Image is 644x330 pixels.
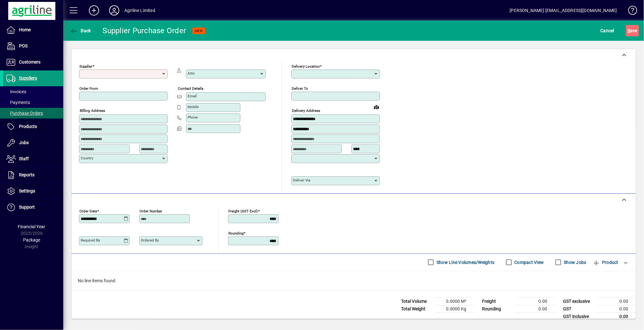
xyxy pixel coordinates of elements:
[3,86,63,97] a: Invoices
[63,25,98,36] app-page-header-button: Back
[436,297,474,305] td: 0.0000 M³
[19,172,34,177] span: Reports
[188,115,198,119] mat-label: Phone
[3,183,63,199] a: Settings
[3,97,63,108] a: Payments
[228,231,244,235] mat-label: Rounding
[563,259,586,266] label: Show Jobs
[510,5,617,15] div: [PERSON_NAME] [EMAIL_ADDRESS][DOMAIN_NAME]
[188,71,195,76] mat-label: Attn
[3,135,63,151] a: Jobs
[19,27,31,32] span: Home
[139,209,162,213] mat-label: Order number
[435,259,494,266] label: Show Line Volumes/Weights
[141,238,159,242] mat-label: Ordered by
[228,209,258,213] mat-label: Freight (GST excl)
[3,167,63,183] a: Reports
[6,100,30,105] span: Payments
[560,297,598,305] td: GST exclusive
[19,43,28,48] span: POS
[68,25,93,36] button: Back
[19,205,35,210] span: Support
[3,119,63,135] a: Products
[124,5,155,15] div: Agriline Limited
[598,313,636,321] td: 0.00
[188,105,199,109] mat-label: Mobile
[598,297,636,305] td: 0.00
[79,86,98,91] mat-label: Order from
[479,305,517,313] td: Rounding
[3,38,63,54] a: POS
[3,199,63,215] a: Support
[19,156,29,161] span: Staff
[19,124,37,129] span: Products
[3,22,63,38] a: Home
[18,224,46,229] span: Financial Year
[103,26,186,36] div: Supplier Purchase Order
[398,297,436,305] td: Total Volume
[628,28,630,33] span: S
[23,237,40,242] span: Package
[3,108,63,119] a: Purchase Orders
[3,54,63,70] a: Customers
[513,259,544,266] label: Compact View
[517,297,555,305] td: 0.00
[436,305,474,313] td: 0.0000 Kg
[104,5,124,16] button: Profile
[84,5,104,16] button: Add
[79,64,92,69] mat-label: Supplier
[195,29,203,33] span: NEW
[560,313,598,321] td: GST inclusive
[79,209,97,213] mat-label: Order date
[371,102,381,112] a: View on map
[628,26,637,36] span: ave
[601,26,615,36] span: Cancel
[623,1,636,22] a: Knowledge Base
[81,156,93,160] mat-label: Country
[292,86,308,91] mat-label: Deliver To
[626,25,639,36] button: Save
[479,297,517,305] td: Freight
[19,140,29,145] span: Jobs
[3,151,63,167] a: Staff
[188,94,197,98] mat-label: Email
[293,178,310,182] mat-label: Deliver via
[560,305,598,313] td: GST
[598,305,636,313] td: 0.00
[81,238,100,242] mat-label: Required by
[398,305,436,313] td: Total Weight
[70,28,91,33] span: Back
[292,64,320,69] mat-label: Delivery Location
[19,59,40,64] span: Customers
[71,271,636,290] div: No line items found
[6,89,26,94] span: Invoices
[517,305,555,313] td: 0.00
[599,25,616,36] button: Cancel
[6,111,43,116] span: Purchase Orders
[19,76,37,81] span: Suppliers
[19,188,35,193] span: Settings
